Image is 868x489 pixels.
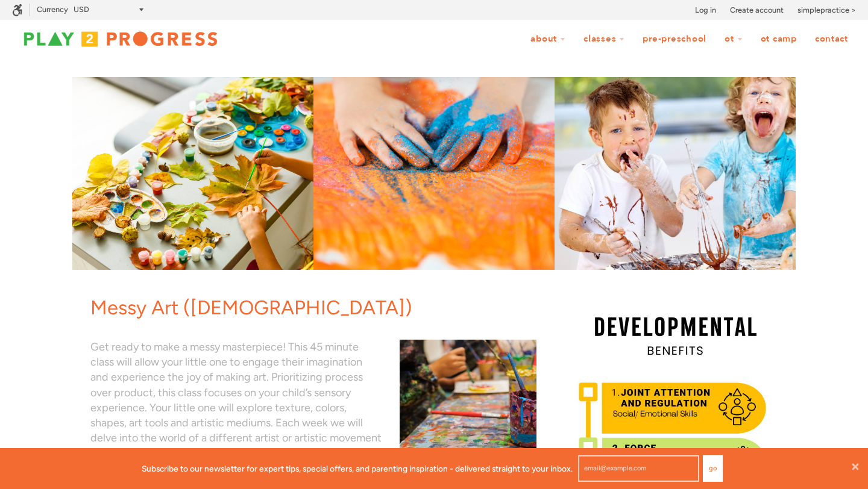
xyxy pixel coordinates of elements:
a: simplepractice > [797,4,856,16]
label: Currency [37,5,68,14]
button: Go [703,455,723,482]
a: Create account [730,4,784,16]
p: Subscribe to our newsletter for expert tips, special offers, and parenting inspiration - delivere... [142,462,573,475]
a: Contact [807,28,856,51]
a: Log in [695,4,716,16]
a: OT Camp [753,28,805,51]
h1: Messy Art ([DEMOGRAPHIC_DATA]) [90,294,546,322]
a: About [523,28,573,51]
a: OT [717,28,750,51]
input: email@example.com [578,455,699,482]
img: Play2Progress logo [12,27,229,51]
a: Classes [576,28,632,51]
a: Pre-Preschool [635,28,714,51]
